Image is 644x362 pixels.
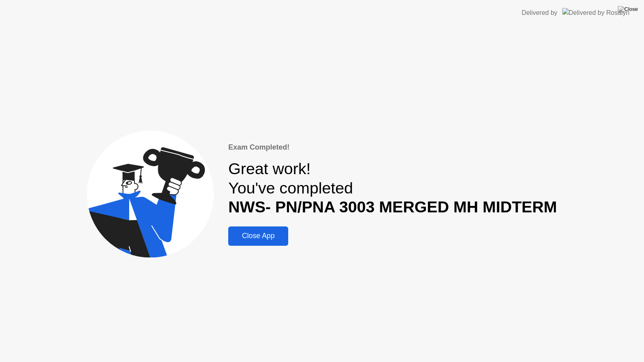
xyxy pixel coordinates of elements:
[618,6,638,12] img: Close
[228,226,288,246] button: Close App
[562,8,630,17] img: Delivered by Rosalyn
[522,8,557,18] div: Delivered by
[228,142,557,153] div: Exam Completed!
[228,198,557,216] b: NWS- PN/PNA 3003 MERGED MH MIDTERM
[228,159,557,217] div: Great work! You've completed
[231,232,286,240] div: Close App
